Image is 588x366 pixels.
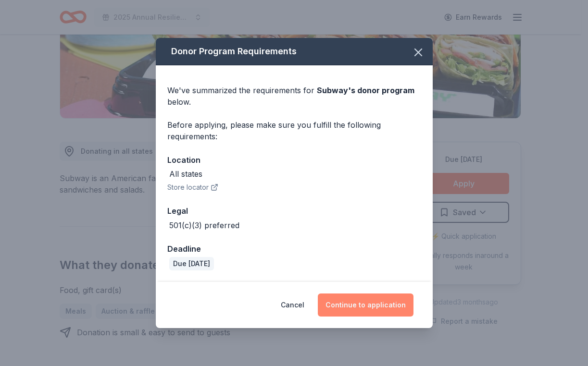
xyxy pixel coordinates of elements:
[317,85,414,95] span: Subway 's donor program
[169,220,239,231] div: 501(c)(3) preferred
[156,38,433,65] div: Donor Program Requirements
[281,293,304,317] button: Cancel
[169,168,202,180] div: All states
[167,205,421,217] div: Legal
[167,182,218,193] button: Store locator
[167,119,421,142] div: Before applying, please make sure you fulfill the following requirements:
[318,293,413,317] button: Continue to application
[167,85,421,108] div: We've summarized the requirements for below.
[169,257,214,270] div: Due [DATE]
[167,154,421,166] div: Location
[167,243,421,255] div: Deadline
